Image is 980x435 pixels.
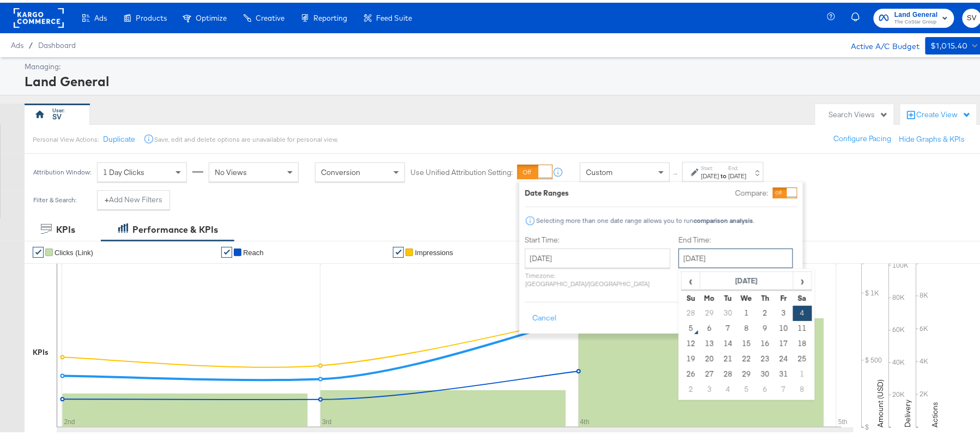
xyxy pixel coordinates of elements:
[737,318,756,334] td: 8
[794,270,811,286] span: ›
[719,288,737,303] th: Tu
[793,288,812,303] th: Sa
[700,334,719,349] td: 13
[793,379,812,395] td: 8
[775,349,793,364] td: 24
[775,379,793,395] td: 7
[756,349,775,364] td: 23
[931,37,969,50] div: $1,015.40
[701,169,719,178] div: [DATE]
[737,364,756,379] td: 29
[719,318,737,334] td: 7
[221,244,232,255] a: ✔
[694,214,753,222] strong: comparison analysis
[894,15,938,24] span: The CoStar Group
[410,165,513,175] label: Use Unified Attribution Setting:
[700,349,719,364] td: 20
[52,109,62,119] div: SV
[729,169,747,178] div: [DATE]
[826,126,899,146] button: Configure Pacing
[775,318,793,334] td: 10
[33,166,92,173] div: Attribution Window:
[393,244,404,255] a: ✔
[899,131,965,142] button: Hide Graphs & KPIs
[105,192,109,202] strong: +
[930,399,940,425] text: Actions
[700,318,719,334] td: 6
[682,318,700,334] td: 5
[967,9,977,22] span: SV
[536,214,755,222] div: Selecting more than one date range allows you to run .
[719,349,737,364] td: 21
[700,303,719,318] td: 29
[756,318,775,334] td: 9
[215,165,247,174] span: No Views
[700,288,719,303] th: Mo
[719,379,737,395] td: 4
[525,306,564,325] button: Cancel
[793,334,812,349] td: 18
[793,303,812,318] td: 4
[775,288,793,303] th: Fr
[719,169,729,177] strong: to
[682,303,700,318] td: 28
[917,107,971,118] div: Create View
[103,131,135,142] button: Duplicate
[94,11,107,20] span: Ads
[33,345,49,355] div: KPIs
[775,303,793,318] td: 3
[756,288,775,303] th: Th
[829,107,888,117] div: Search Views
[196,11,227,20] span: Optimize
[719,334,737,349] td: 14
[313,11,347,20] span: Reporting
[682,334,700,349] td: 12
[243,246,264,254] span: Reach
[154,132,338,141] div: Save, edit and delete options are unavailable for personal view.
[874,6,954,25] button: Land GeneralThe CoStar Group
[737,334,756,349] td: 15
[11,38,23,47] span: Ads
[25,69,979,88] div: Land General
[682,364,700,379] td: 26
[586,165,613,174] span: Custom
[682,349,700,364] td: 19
[793,318,812,334] td: 11
[756,364,775,379] td: 30
[671,170,681,173] span: ↑
[756,303,775,318] td: 2
[894,7,938,18] span: Land General
[701,162,719,169] label: Start:
[793,364,812,379] td: 1
[679,232,797,243] label: End Time:
[903,397,913,425] text: Delivery
[97,188,170,207] button: +Add New Filters
[376,11,412,20] span: Feed Suite
[737,288,756,303] th: We
[729,162,747,169] label: End:
[321,165,360,174] span: Conversion
[525,269,670,285] p: Timezone: [GEOGRAPHIC_DATA]/[GEOGRAPHIC_DATA]
[23,38,38,47] span: /
[256,11,285,20] span: Creative
[525,185,569,196] div: Date Ranges
[33,132,99,141] div: Personal View Actions:
[682,379,700,395] td: 2
[775,364,793,379] td: 31
[737,349,756,364] td: 22
[840,34,920,51] div: Active A/C Budget
[33,244,44,255] a: ✔
[103,165,144,174] span: 1 Day Clicks
[55,246,93,254] span: Clicks (Link)
[682,288,700,303] th: Su
[700,269,794,288] th: [DATE]
[25,59,979,69] div: Managing:
[719,364,737,379] td: 28
[737,379,756,395] td: 5
[56,221,75,233] div: KPIs
[525,232,670,243] label: Start Time:
[38,38,76,47] a: Dashboard
[737,303,756,318] td: 1
[33,194,77,201] div: Filter & Search:
[136,11,167,20] span: Products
